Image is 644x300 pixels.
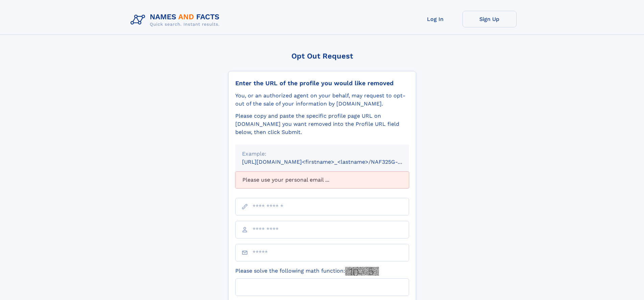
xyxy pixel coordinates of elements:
small: [URL][DOMAIN_NAME]<firstname>_<lastname>/NAF325G-xxxxxxxx [242,159,422,165]
a: Log In [408,11,462,27]
a: Sign Up [462,11,517,27]
div: Enter the URL of the profile you would like removed [235,79,409,87]
div: Example: [242,150,402,158]
div: Please use your personal email ... [235,171,409,188]
label: Please solve the following math function: [235,267,379,276]
div: Please copy and paste the specific profile page URL on [DOMAIN_NAME] you want removed into the Pr... [235,112,409,136]
div: Opt Out Request [228,52,416,60]
img: Logo Names and Facts [128,11,225,29]
div: You, or an authorized agent on your behalf, may request to opt-out of the sale of your informatio... [235,92,409,108]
